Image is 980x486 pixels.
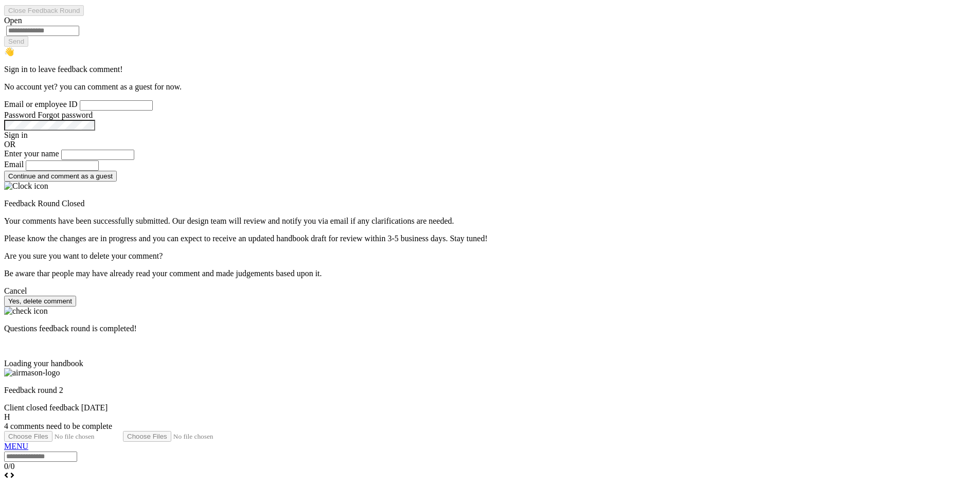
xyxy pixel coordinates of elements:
p: Be aware thar people may have already read your comment and made judgements based upon it. [4,269,976,278]
p: Feedback round 2 [4,386,976,395]
p: Your comments have been successfully submitted. Our design team will review and notify you via em... [4,217,976,226]
div: Open [4,16,976,25]
img: Clock icon [4,182,48,191]
p: Are you sure you want to delete your comment? [4,251,976,261]
button: Send [4,36,28,47]
span: 0 [10,462,14,471]
div: H [4,412,976,422]
span: comments need to be complete [10,422,112,430]
label: Password [4,111,35,119]
span: Client closed feedback [DATE] [4,403,108,412]
span: / [4,462,14,471]
div: 👋 [4,47,976,57]
span: 0 [4,462,8,471]
button: Close Feedback Round [4,5,84,16]
p: Sign in to leave feedback comment! [4,65,976,74]
div: Cancel [4,286,976,296]
span: Loading your handbook [4,359,83,368]
span: OR [4,140,15,149]
a: MENU [4,442,28,451]
button: Yes, delete comment [4,296,76,307]
p: Please know the changes are in progress and you can expect to receive an updated handbook draft f... [4,234,976,243]
img: airmason-logo [4,368,60,377]
label: Email or employee ID [4,100,78,109]
img: check icon [4,307,48,316]
p: Questions feedback round is completed! [4,324,976,333]
span: Forgot password [38,111,93,119]
label: Email [4,160,24,169]
button: Continue and comment as a guest [4,171,117,182]
p: No account yet? you can comment as a guest for now. [4,82,976,92]
span: 4 [4,422,8,430]
div: Sign in [4,131,976,140]
p: Feedback Round Closed [4,199,976,208]
label: Enter your name [4,149,59,158]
